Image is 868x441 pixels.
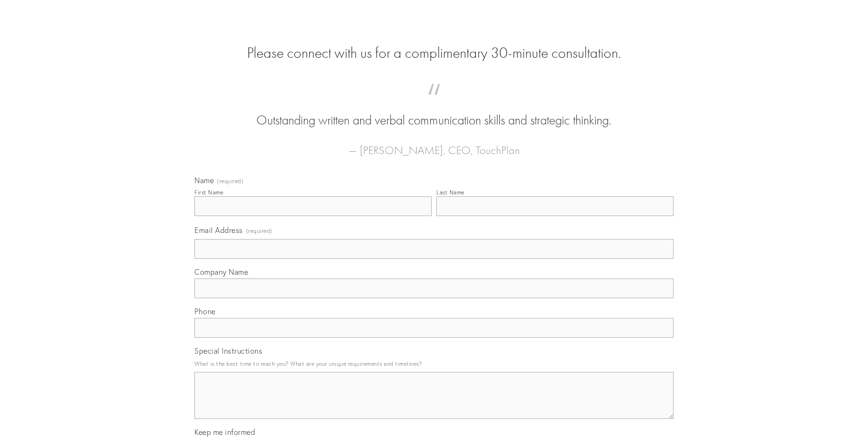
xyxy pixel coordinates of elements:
h2: Please connect with us for a complimentary 30-minute consultation. [194,44,674,62]
span: Name [194,176,214,185]
span: (required) [246,224,272,237]
figcaption: — [PERSON_NAME], CEO, TouchPlan [209,130,659,160]
span: Special Instructions [194,346,262,356]
span: Email Address [194,225,243,235]
div: Last Name [436,189,465,196]
div: First Name [194,189,223,196]
span: “ [209,93,659,111]
blockquote: Outstanding written and verbal communication skills and strategic thinking. [209,93,659,130]
span: (required) [217,178,243,184]
p: What is the best time to reach you? What are your unique requirements and timelines? [194,357,674,370]
span: Company Name [194,267,248,277]
span: Keep me informed [194,427,255,437]
span: Phone [194,307,216,316]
